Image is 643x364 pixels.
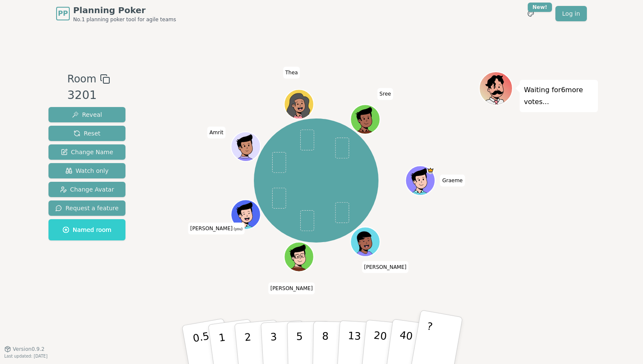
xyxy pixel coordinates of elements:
span: Last updated: [DATE] [4,354,48,358]
button: Change Avatar [48,182,125,197]
span: Change Name [61,148,113,156]
span: Click to change your name [362,261,409,273]
span: Watch only [65,166,109,175]
button: Change Name [48,144,125,160]
p: Waiting for 6 more votes... [524,84,594,108]
span: Room [67,71,96,87]
a: Log in [555,6,587,21]
span: Named room [63,226,111,234]
button: Reset [48,126,125,141]
button: New! [523,6,538,21]
span: Click to change your name [268,282,315,294]
span: Click to change your name [377,88,393,100]
span: Click to change your name [207,127,225,138]
span: Click to change your name [283,67,300,79]
span: Reset [74,129,100,138]
span: Change Avatar [60,185,114,194]
span: Click to change your name [188,223,245,234]
span: Version 0.9.2 [13,346,45,353]
a: PPPlanning PokerNo.1 planning poker tool for agile teams [56,4,176,23]
span: (you) [233,227,243,231]
div: 3201 [67,87,110,104]
button: Version0.9.2 [4,346,45,353]
span: PP [58,8,68,19]
button: Named room [48,219,125,240]
span: Graeme is the host [427,166,434,174]
button: Watch only [48,163,125,178]
span: Reveal [72,110,102,119]
button: Request a feature [48,200,125,216]
div: New! [528,3,552,12]
button: Reveal [48,107,125,122]
span: Click to change your name [440,175,465,186]
span: No.1 planning poker tool for agile teams [73,16,176,23]
button: Click to change your avatar [232,200,259,228]
span: Request a feature [55,204,119,212]
span: Planning Poker [73,4,176,16]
